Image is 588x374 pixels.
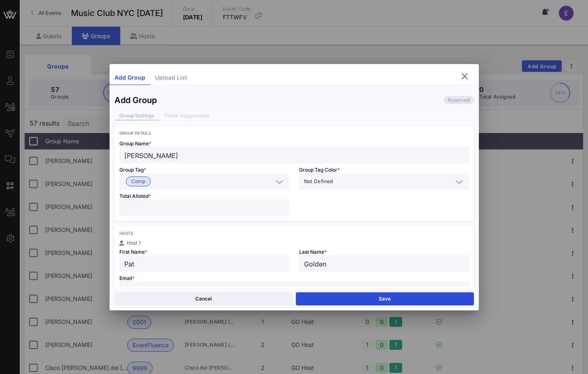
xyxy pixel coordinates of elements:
[119,231,469,236] div: Hosts
[131,177,145,186] span: Comp
[119,275,135,281] span: Email
[119,193,151,199] span: Total Alloted
[114,95,157,105] div: Add Group
[119,167,146,173] span: Group Tag
[119,173,289,190] div: Comp
[127,240,141,246] span: Host 1
[150,71,192,85] div: Upload List
[119,131,469,135] div: Group Details
[299,167,340,173] span: Group Tag Color
[304,177,333,186] span: Not Defined
[296,292,474,305] button: Save
[299,249,327,255] span: Last Name
[299,173,469,190] div: Not Defined
[119,140,151,147] span: Group Name
[114,292,293,305] button: Cancel
[119,249,147,255] span: First Name
[444,96,474,104] div: Reserved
